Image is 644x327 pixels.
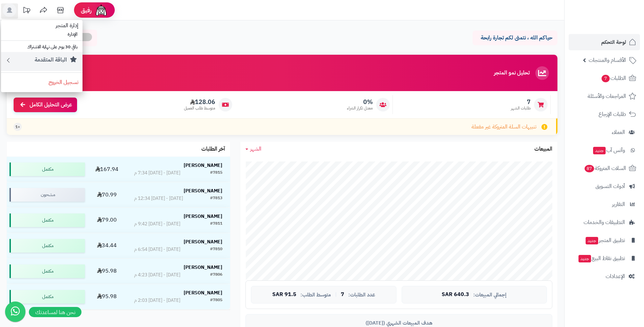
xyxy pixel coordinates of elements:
[601,37,626,47] span: لوحة التحكم
[81,6,92,14] span: رفيق
[134,246,180,253] div: [DATE] - [DATE] 6:54 م
[584,218,625,227] span: التطبيقات والخدمات
[184,98,215,106] span: 128.06
[569,88,640,104] a: المراجعات والأسئلة
[569,34,640,50] a: لوحة التحكم
[272,292,296,298] span: 91.5 SAR
[184,238,222,245] strong: [PERSON_NAME]
[494,70,530,76] h3: تحليل نمو المتجر
[341,292,344,298] span: 7
[30,101,72,109] span: عرض التحليل الكامل
[184,162,222,169] strong: [PERSON_NAME]
[569,196,640,212] a: التقارير
[88,208,126,233] td: 79.00
[10,264,85,278] div: مكتمل
[511,105,531,111] span: طلبات الشهر
[599,109,626,119] span: طلبات الإرجاع
[134,195,183,202] div: [DATE] - [DATE] 12:34 م
[94,3,108,17] img: ai-face.png
[1,30,82,39] li: الإدارة
[585,236,625,245] span: تطبيق المتجر
[1,42,82,52] li: باقي 30 يوم على نهاية الاشتراك
[134,297,180,304] div: [DATE] - [DATE] 2:03 م
[569,124,640,140] a: العملاء
[184,213,222,220] strong: [PERSON_NAME]
[88,182,126,207] td: 70.99
[210,246,222,253] div: #7810
[10,213,85,227] div: مكتمل
[134,272,180,278] div: [DATE] - [DATE] 4:23 م
[134,221,180,227] div: [DATE] - [DATE] 9:42 م
[14,98,77,112] a: عرض التحليل الكامل
[10,239,85,253] div: مكتمل
[245,145,261,153] a: الشهر
[534,146,552,152] h3: المبيعات
[210,221,222,227] div: #7811
[88,284,126,309] td: 95.98
[52,17,82,34] span: إدارة المتجر
[578,255,591,262] span: جديد
[10,188,85,202] div: مشحون
[210,297,222,304] div: #7805
[210,195,222,202] div: #7813
[602,75,610,82] span: 7
[585,165,594,172] span: 87
[606,272,625,281] span: الإعدادات
[472,123,536,131] span: تنبيهات السلة المتروكة غير مفعلة
[569,160,640,176] a: السلات المتروكة87
[601,73,626,83] span: الطلبات
[300,292,331,298] span: متوسط الطلب:
[569,70,640,86] a: الطلبات7
[10,162,85,176] div: مكتمل
[586,237,598,244] span: جديد
[184,289,222,296] strong: [PERSON_NAME]
[347,105,373,111] span: معدل تكرار الشراء
[569,142,640,158] a: وآتس آبجديد
[595,182,625,191] span: أدوات التسويق
[88,259,126,284] td: 95.98
[612,200,625,209] span: التقارير
[584,163,626,173] span: السلات المتروكة
[335,292,337,297] span: |
[134,170,180,176] div: [DATE] - [DATE] 7:34 م
[578,254,625,263] span: تطبيق نقاط البيع
[35,56,67,64] small: الباقة المتقدمة
[569,268,640,285] a: الإعدادات
[1,52,82,71] a: الباقة المتقدمة
[18,3,35,19] a: تحديثات المنصة
[592,145,625,155] span: وآتس آب
[184,264,222,271] strong: [PERSON_NAME]
[201,146,225,152] h3: آخر الطلبات
[588,91,626,101] span: المراجعات والأسئلة
[251,320,547,327] div: هدف المبيعات الشهري ([DATE])
[210,170,222,176] div: #7815
[612,127,625,137] span: العملاء
[10,290,85,304] div: مكتمل
[15,124,20,130] span: +1
[88,233,126,258] td: 34.44
[593,147,606,154] span: جديد
[569,250,640,266] a: تطبيق نقاط البيعجديد
[348,292,375,298] span: عدد الطلبات:
[569,232,640,248] a: تطبيق المتجرجديد
[184,105,215,111] span: متوسط طلب العميل
[569,178,640,194] a: أدوات التسويق
[88,157,126,182] td: 167.94
[589,55,626,65] span: الأقسام والمنتجات
[250,145,261,153] span: الشهر
[569,106,640,122] a: طلبات الإرجاع
[184,187,222,194] strong: [PERSON_NAME]
[511,98,531,106] span: 7
[473,292,507,298] span: إجمالي المبيعات:
[1,74,82,90] a: تسجيل الخروج
[478,34,552,42] p: حياكم الله ، نتمنى لكم تجارة رابحة
[569,214,640,230] a: التطبيقات والخدمات
[347,98,373,106] span: 0%
[442,292,469,298] span: 640.3 SAR
[210,272,222,278] div: #7806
